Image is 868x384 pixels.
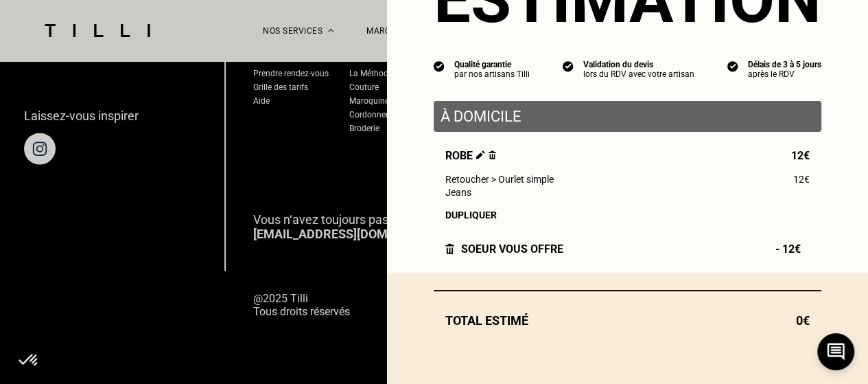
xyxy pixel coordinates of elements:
div: Validation du devis [583,60,694,69]
span: Retoucher > Ourlet simple [445,174,554,185]
p: À domicile [441,108,814,125]
div: Qualité garantie [454,60,530,69]
img: icon list info [727,60,738,72]
img: icon list info [563,60,574,72]
div: Délais de 3 à 5 jours [748,60,821,69]
span: Robe [445,149,496,162]
div: Dupliquer [445,210,810,221]
div: SOEUR vous offre [445,242,563,256]
span: 0€ [796,313,810,328]
div: par nos artisans Tilli [454,69,530,79]
img: icon list info [434,60,445,72]
div: Total estimé [434,313,821,328]
div: lors du RDV avec votre artisan [583,69,694,79]
span: Jeans [445,187,471,198]
span: - 12€ [775,242,810,256]
img: Supprimer [489,150,496,159]
div: après le RDV [748,69,821,79]
span: 12€ [791,149,810,162]
img: Éditer [476,150,485,159]
span: 12€ [793,174,810,185]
